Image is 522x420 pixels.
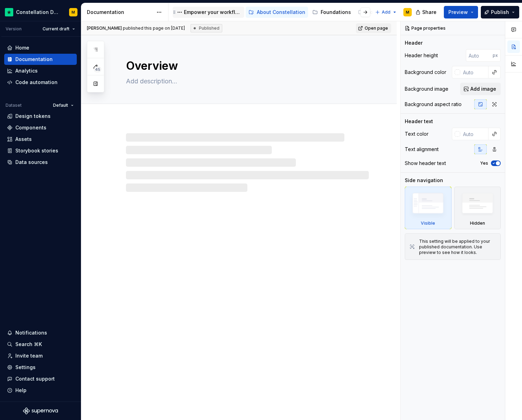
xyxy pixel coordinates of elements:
div: Published [191,24,222,32]
div: About Constellation [257,9,305,16]
div: Code automation [15,79,58,86]
input: Auto [466,49,493,62]
a: Empower your workflow. Build incredible experiences. [173,7,244,18]
span: [PERSON_NAME] [87,25,122,31]
button: Contact support [4,373,77,384]
div: Contact support [15,375,55,382]
div: Documentation [87,9,153,16]
a: Settings [4,362,77,373]
div: Notifications [15,329,47,336]
a: Invite team [4,350,77,361]
a: Assets [4,134,77,145]
div: Invite team [15,352,43,359]
button: Current draft [39,24,78,34]
div: Background image [405,85,448,92]
div: Side navigation [405,177,443,184]
div: Background aspect ratio [405,101,462,108]
label: Yes [480,160,488,166]
div: Home [15,44,29,51]
div: Components [15,124,46,131]
div: Header height [405,52,438,59]
a: Analytics [4,65,77,76]
div: Storybook stories [15,147,58,154]
div: Header [405,39,423,46]
button: Help [4,385,77,396]
div: M [72,9,75,15]
textarea: Overview [125,58,367,74]
div: M [406,9,409,15]
div: Data sources [15,159,48,166]
div: This setting will be applied to your published documentation. Use preview to see how it looks. [419,239,496,255]
span: Default [53,103,68,108]
div: Version [6,26,22,32]
a: Design tokens [4,111,77,122]
div: Visible [405,187,452,229]
button: Notifications [4,327,77,338]
p: px [493,53,498,58]
div: Assets [15,136,32,143]
button: Search ⌘K [4,339,77,350]
span: Publish [491,9,509,16]
button: Default [50,100,77,110]
a: Components [4,122,77,133]
span: Open page [365,25,388,31]
button: Preview [444,6,478,18]
a: Code automation [4,77,77,88]
span: published this page on [DATE] [87,25,185,31]
button: Add image [460,83,501,95]
div: Dataset [6,103,22,108]
a: About Constellation [246,7,308,18]
div: Settings [15,364,36,371]
div: Visible [421,220,435,226]
span: Share [422,9,437,16]
div: Search ⌘K [15,341,42,348]
img: d602db7a-5e75-4dfe-a0a4-4b8163c7bad2.png [5,8,13,16]
input: Auto [460,128,489,140]
div: Hidden [454,187,501,229]
div: Background color [405,69,446,76]
div: Empower your workflow. Build incredible experiences. [184,9,241,16]
button: Publish [481,6,519,18]
div: Hidden [470,220,485,226]
a: Documentation [4,54,77,65]
div: Documentation [15,56,53,63]
div: Analytics [15,67,38,74]
div: Page tree [173,5,372,19]
div: Show header text [405,160,446,167]
input: Auto [460,66,489,78]
a: Home [4,42,77,53]
div: Help [15,387,27,394]
span: Add image [470,85,496,92]
a: Data sources [4,157,77,168]
div: Header text [405,118,433,125]
button: Constellation Design SystemM [1,5,80,20]
span: Current draft [43,26,69,32]
span: Add [382,9,390,15]
div: Design tokens [15,113,51,120]
svg: Supernova Logo [23,407,58,414]
a: Foundations [310,7,354,18]
span: Preview [448,9,468,16]
div: Constellation Design System [16,9,61,16]
div: Text color [405,130,428,137]
span: 45 [94,67,101,72]
button: Add [373,7,399,17]
div: Text alignment [405,146,439,153]
a: Open page [356,23,391,33]
div: Foundations [321,9,351,16]
button: Share [412,6,441,18]
a: Storybook stories [4,145,77,156]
